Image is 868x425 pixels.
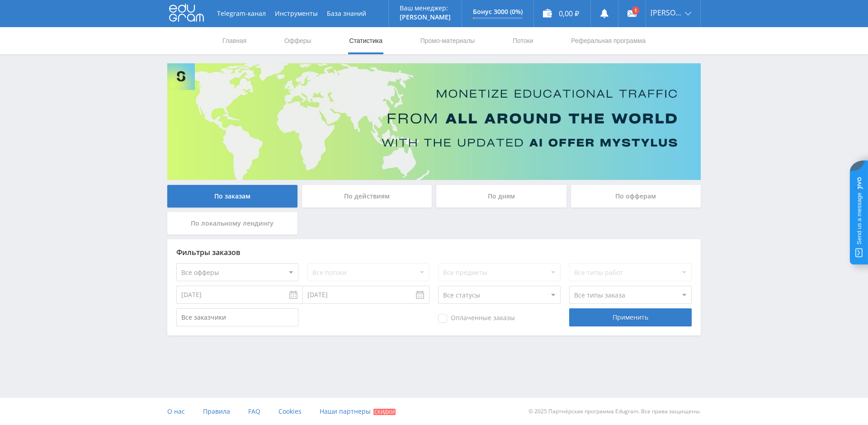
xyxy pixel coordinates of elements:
a: Офферы [283,27,312,54]
p: Ваш менеджер: [400,5,451,12]
a: Промо-материалы [420,27,476,54]
span: [PERSON_NAME] [651,9,682,16]
span: Оплаченные заказы [438,314,515,323]
p: Бонус 3000 (0%) [473,8,523,15]
a: Потоки [512,27,534,54]
span: Скидки [373,409,396,415]
a: Главная [222,27,247,54]
div: По офферам [571,185,701,208]
div: © 2025 Партнёрская программа Edugram. Все права защищены. [439,398,701,425]
div: По действиям [302,185,432,208]
a: Cookies [278,398,302,425]
span: Наши партнеры [320,407,371,416]
input: Все заказчики [176,308,298,326]
a: О нас [167,398,185,425]
div: По локальному лендингу [167,212,297,235]
a: Реферальная программа [570,27,646,54]
a: FAQ [248,398,260,425]
span: Cookies [278,407,302,416]
div: По дням [436,185,566,208]
div: Применить [569,308,691,326]
a: Наши партнеры Скидки [320,398,396,425]
span: FAQ [248,407,260,416]
a: Правила [203,398,230,425]
img: Banner [167,63,701,180]
div: По заказам [167,185,297,208]
p: [PERSON_NAME] [400,14,451,21]
div: Фильтры заказов [176,248,692,256]
span: О нас [167,407,185,416]
a: Статистика [348,27,383,54]
span: Правила [203,407,230,416]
